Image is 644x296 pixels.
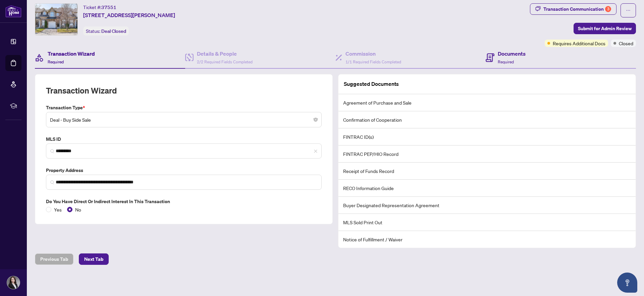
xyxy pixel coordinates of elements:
div: 3 [605,6,611,12]
img: Profile Icon [7,276,20,289]
img: search_icon [50,180,54,184]
span: Closed [619,40,633,47]
span: Deal Closed [101,28,126,34]
button: Transaction Communication3 [530,3,616,15]
span: [STREET_ADDRESS][PERSON_NAME] [83,11,175,19]
button: Submit for Admin Review [574,23,636,34]
h4: Details & People [197,50,253,58]
li: RECO Information Guide [338,180,636,197]
article: Suggested Documents [344,80,399,88]
img: logo [5,5,21,17]
li: Receipt of Funds Record [338,163,636,180]
label: Do you have direct or indirect interest in this transaction [46,198,322,205]
span: Required [498,59,514,64]
label: MLS ID [46,135,322,143]
img: IMG-X12097894_1.jpg [35,4,77,35]
h4: Commission [345,50,401,58]
span: No [72,206,84,213]
div: Transaction Communication [543,4,611,14]
li: Confirmation of Cooperation [338,111,636,128]
li: Agreement of Purchase and Sale [338,94,636,111]
li: FINTRAC PEP/HIO Record [338,145,636,163]
h4: Documents [498,50,526,58]
img: search_icon [50,149,54,153]
span: close [314,149,318,153]
span: Next Tab [84,254,103,264]
button: Next Tab [79,253,109,265]
span: ellipsis [626,8,631,13]
li: FINTRAC ID(s) [338,128,636,145]
label: Property Address [46,167,322,174]
button: Open asap [617,273,637,293]
button: Previous Tab [35,253,73,265]
span: 1/1 Required Fields Completed [345,59,401,64]
span: Required [48,59,64,64]
li: MLS Sold Print Out [338,214,636,231]
div: Status: [83,26,129,36]
span: Submit for Admin Review [578,23,632,34]
span: 37551 [101,4,116,10]
li: Notice of Fulfillment / Waiver [338,231,636,248]
div: Ticket #: [83,3,116,11]
h2: Transaction Wizard [46,85,117,96]
span: close-circle [314,118,318,122]
label: Transaction Type [46,104,322,111]
li: Buyer Designated Representation Agreement [338,197,636,214]
span: Requires Additional Docs [553,40,605,47]
span: 2/2 Required Fields Completed [197,59,253,64]
h4: Transaction Wizard [48,50,95,58]
span: Deal - Buy Side Sale [50,113,318,126]
span: Yes [51,206,64,213]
